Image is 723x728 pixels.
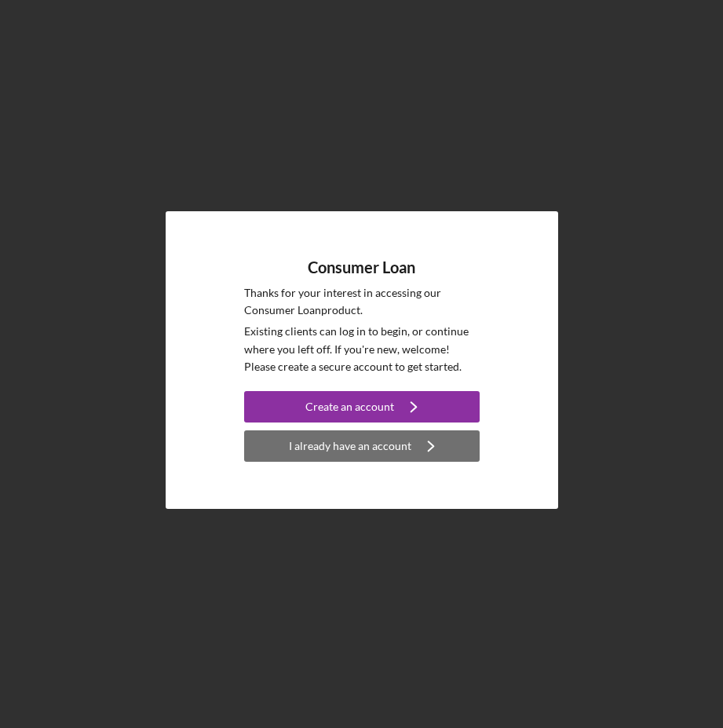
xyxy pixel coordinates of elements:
button: I already have an account [244,430,480,462]
h4: Consumer Loan [308,258,415,276]
p: Thanks for your interest in accessing our Consumer Loan product. [244,284,480,320]
button: Create an account [244,391,480,423]
div: Create an account [305,391,394,423]
p: Existing clients can log in to begin, or continue where you left off. If you're new, welcome! Ple... [244,323,480,375]
div: I already have an account [289,430,411,462]
a: Create an account [244,391,480,426]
